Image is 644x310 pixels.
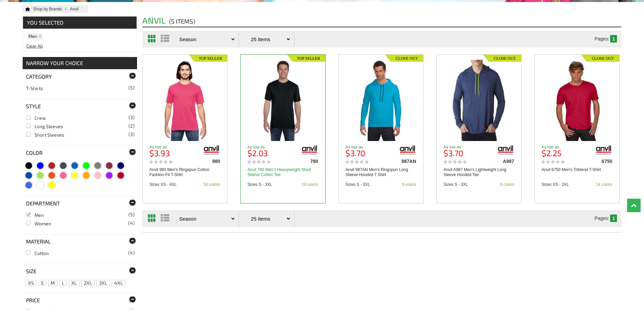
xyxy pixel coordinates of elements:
[595,215,610,222] td: Pages:
[37,172,44,179] span: Neon Green
[26,123,63,129] a: Long Sleeves(2)
[500,182,514,187] div: 9 colors
[83,172,90,179] span: Orange
[149,182,177,187] div: Sizes XS - 4XL
[542,148,562,158] b: $2.25
[349,60,414,141] img: Anvil 987AN Men's Ringspun Long Sleeve Hooded T Shirt
[402,182,416,187] div: 9 colors
[595,145,612,155] img: anvil/6750
[23,57,137,69] div: NARROW YOUR CHOICE
[345,167,416,177] a: Anvil 987AN Men's Ringspun Long Sleeve Hooded T Shirt
[184,159,220,164] div: 980
[128,123,135,128] span: (2)
[610,215,617,222] td: 1
[542,145,578,149] p: As low as
[23,17,137,29] span: YOU SELECTED
[23,145,137,160] div: Color
[581,55,619,62] img: Closeout
[48,172,55,179] span: Neon Orange
[204,182,220,187] div: 50 colors
[69,281,79,285] span: XL
[345,148,365,158] b: $3.70
[23,99,137,113] div: Style
[149,167,220,177] a: Anvil 980 Men's Ringspun Cotton Fashion-Fit T-Shirt
[106,162,113,169] span: Maroon
[23,293,137,307] div: Price
[444,182,468,187] div: Sizes S - 3XL
[128,212,135,217] span: (5)
[241,60,325,141] a: Anvil 780 Men's Heavyweight Short Sleeve Cotton Tee
[26,221,51,226] a: Women(4)
[203,145,220,155] img: anvil/980
[247,145,284,149] p: As low as
[26,115,46,121] a: Crew(3)
[545,60,610,141] img: Anvil 6750 Men's Triblend T-Shirt
[444,145,480,149] p: As low as
[23,69,137,84] div: Category
[112,281,125,285] span: 4XL
[576,159,612,164] div: 6750
[189,55,227,62] img: Top Seller
[437,60,521,141] a: Anvil A987 Men's Lightweight Long Sleeve Hooded Tee
[128,115,135,120] span: (3)
[345,182,370,187] div: Sizes S - 3XL
[251,60,316,141] img: Anvil 780 Men's Heavyweight Short Sleeve Cotton Tee
[282,159,318,164] div: 780
[117,172,124,179] span: Red
[33,7,70,11] a: Shop by Brands
[83,162,90,169] span: Green
[23,7,30,11] a: Home
[94,162,101,169] span: Grey
[339,60,423,141] a: Anvil 987AN Men's Ringspun Long Sleeve Hooded T Shirt
[23,234,137,249] div: Material
[94,172,101,179] span: Pink
[444,148,463,158] b: $3.70
[39,281,46,285] span: S
[128,85,135,90] span: (5)
[106,172,113,179] span: Purple
[25,182,32,189] span: Royal
[60,162,67,169] span: Charcoal
[26,43,43,49] a: Clear All
[483,55,521,62] img: Closeout
[26,85,43,91] a: T-Shirts(5)
[71,162,78,169] span: Denim
[287,55,325,62] img: Top Seller
[380,159,416,164] div: 987AN
[247,182,272,187] div: Sizes S - 3XL
[345,145,382,149] p: As low as
[26,250,49,256] a: Cotton(4)
[302,182,318,187] div: 19 colors
[37,162,44,169] span: Blue
[596,182,612,187] div: 14 colors
[71,172,78,179] span: Neon Yellow
[82,281,94,285] span: 2XL
[595,35,610,43] td: Pages:
[169,18,195,27] span: (5 items)
[128,250,135,255] span: (4)
[26,281,36,285] span: XS
[28,34,41,38] a: Men
[128,132,135,137] span: (3)
[128,221,135,225] span: (4)
[48,182,55,189] span: Yellow
[26,132,64,138] a: Short Sleeves(3)
[25,172,32,179] span: Neon Blue
[143,60,227,141] a: Anvil 980 Men's Ringspun Cotton Fashion-Fit T-Shirt
[447,60,512,141] img: Anvil A987 Men's Lightweight Long Sleeve Hooded Tee
[142,16,621,27] h2: Anvil
[37,182,44,189] span: White
[152,60,218,141] img: Anvil 980 Men's Ringspun Cotton Fashion-Fit T-Shirt
[610,35,617,43] td: 1
[301,145,318,155] img: anvil/780
[60,281,66,285] span: L
[149,145,186,149] p: As low as
[70,7,85,11] a: Shop Anvil
[48,162,55,169] span: Brown
[26,212,44,218] a: Men(5)
[97,281,109,285] span: 3XL
[542,167,601,172] a: Anvil 6750 Men's Triblend T-Shirt
[542,182,569,187] div: Sizes XS - 3XL
[385,55,423,62] img: Closeout
[25,162,32,169] span: Black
